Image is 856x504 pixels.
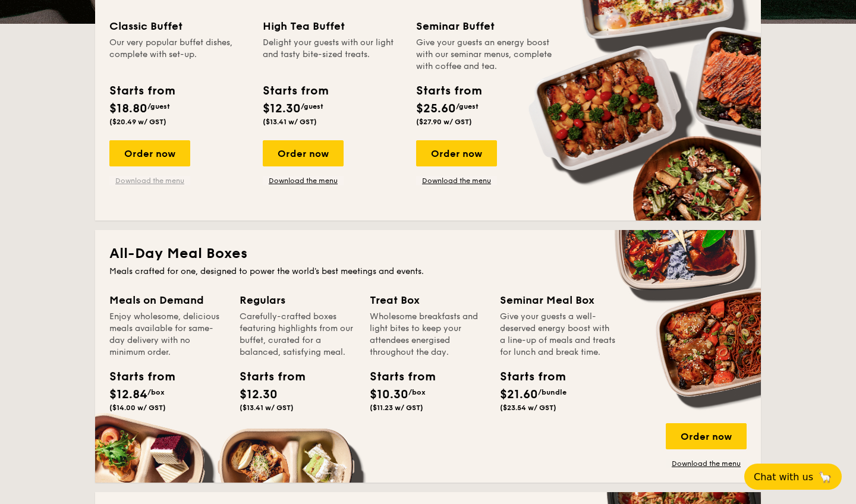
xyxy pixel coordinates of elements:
div: Treat Box [370,292,486,308]
div: Starts from [240,368,293,386]
div: Order now [416,140,497,166]
div: Starts from [500,368,553,386]
span: /guest [147,102,170,111]
div: Order now [109,140,190,166]
span: $12.30 [240,388,278,402]
span: $25.60 [416,102,456,116]
div: Carefully-crafted boxes featuring highlights from our buffet, curated for a balanced, satisfying ... [240,311,355,358]
div: Meals on Demand [109,292,225,308]
a: Download the menu [263,176,344,185]
a: Download the menu [416,176,497,185]
div: Meals crafted for one, designed to power the world's best meetings and events. [109,266,747,278]
div: Starts from [370,368,423,386]
div: Starts from [416,82,481,100]
span: ($13.41 w/ GST) [263,118,317,126]
div: Enjoy wholesome, delicious meals available for same-day delivery with no minimum order. [109,311,225,358]
h2: All-Day Meal Boxes [109,244,747,263]
span: /box [147,388,165,396]
div: Our very popular buffet dishes, complete with set-up. [109,37,248,73]
span: /bundle [538,388,567,396]
span: ($14.00 w/ GST) [109,404,166,412]
div: Starts from [109,368,163,386]
a: Download the menu [666,459,747,468]
div: Give your guests an energy boost with our seminar menus, complete with coffee and tea. [416,37,555,73]
span: $21.60 [500,388,538,402]
span: $12.84 [109,388,147,402]
div: Give your guests a well-deserved energy boost with a line-up of meals and treats for lunch and br... [500,311,616,358]
div: Seminar Meal Box [500,292,616,308]
span: Chat with us [754,471,813,483]
span: ($20.49 w/ GST) [109,118,166,126]
button: Chat with us🦙 [744,464,842,490]
span: /guest [301,102,323,111]
div: Classic Buffet [109,18,248,34]
span: ($23.54 w/ GST) [500,404,556,412]
div: Wholesome breakfasts and light bites to keep your attendees energised throughout the day. [370,311,486,358]
span: ($11.23 w/ GST) [370,404,423,412]
div: High Tea Buffet [263,18,402,34]
span: 🦙 [818,470,832,484]
span: $10.30 [370,388,408,402]
span: /guest [456,102,479,111]
div: Delight your guests with our light and tasty bite-sized treats. [263,37,402,73]
span: $12.30 [263,102,301,116]
span: /box [408,388,426,396]
a: Download the menu [109,176,190,185]
div: Starts from [263,82,328,100]
div: Starts from [109,82,174,100]
div: Seminar Buffet [416,18,555,34]
div: Order now [666,423,747,449]
span: ($27.90 w/ GST) [416,118,472,126]
div: Order now [263,140,344,166]
span: $18.80 [109,102,147,116]
span: ($13.41 w/ GST) [240,404,294,412]
div: Regulars [240,292,355,308]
